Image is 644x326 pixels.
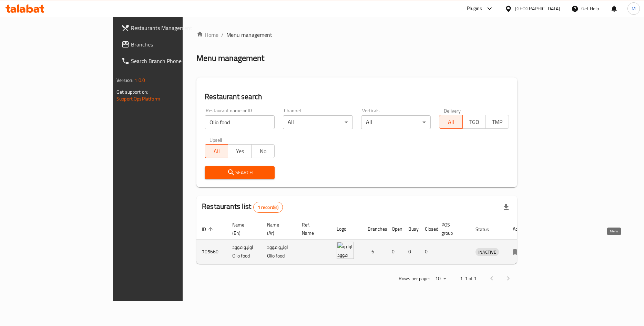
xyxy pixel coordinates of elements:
[205,115,275,129] input: Search for restaurant name or ID..
[444,108,461,113] label: Delivery
[210,168,269,177] span: Search
[485,115,509,129] button: TMP
[254,146,272,156] span: No
[462,115,486,129] button: TGO
[399,274,430,283] p: Rows per page:
[386,219,403,240] th: Open
[134,76,145,85] span: 1.0.0
[386,240,403,264] td: 0
[439,115,462,129] button: All
[467,4,482,13] div: Plugins
[226,31,272,39] span: Menu management
[232,221,253,237] span: Name (En)
[489,117,506,127] span: TMP
[515,5,560,12] div: [GEOGRAPHIC_DATA]
[460,274,477,283] p: 1-1 of 1
[221,31,224,39] li: /
[283,115,353,129] div: All
[403,240,419,264] td: 0
[361,115,431,129] div: All
[442,117,460,127] span: All
[331,219,362,240] th: Logo
[208,146,225,156] span: All
[362,240,386,264] td: 6
[507,219,531,240] th: Action
[116,76,133,85] span: Version:
[419,219,436,240] th: Closed
[196,219,531,264] table: enhanced table
[337,242,354,259] img: اوليو فوود Olio food
[202,201,283,213] h2: Restaurants list
[253,202,283,213] div: Total records count
[419,240,436,264] td: 0
[498,199,514,215] div: Export file
[116,53,221,69] a: Search Branch Phone
[441,221,462,237] span: POS group
[116,87,148,96] span: Get support on:
[231,146,248,156] span: Yes
[209,137,222,142] label: Upsell
[227,240,262,264] td: اوليو فوود Olio food
[131,40,215,49] span: Branches
[632,5,636,12] span: M
[476,248,499,256] span: INACTIVE
[302,221,323,237] span: Ref. Name
[131,57,215,65] span: Search Branch Phone
[205,144,228,158] button: All
[196,53,264,64] h2: Menu management
[403,219,419,240] th: Busy
[205,166,275,179] button: Search
[251,144,275,158] button: No
[196,31,517,39] nav: breadcrumb
[432,274,449,284] div: Rows per page:
[116,94,160,103] a: Support.OpsPlatform
[267,221,288,237] span: Name (Ar)
[362,219,386,240] th: Branches
[476,225,498,233] span: Status
[116,20,221,36] a: Restaurants Management
[205,92,509,102] h2: Restaurant search
[262,240,296,264] td: اوليو فوود Olio food
[202,225,215,233] span: ID
[131,24,215,32] span: Restaurants Management
[254,204,283,211] span: 1 record(s)
[466,117,483,127] span: TGO
[228,144,251,158] button: Yes
[116,36,221,53] a: Branches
